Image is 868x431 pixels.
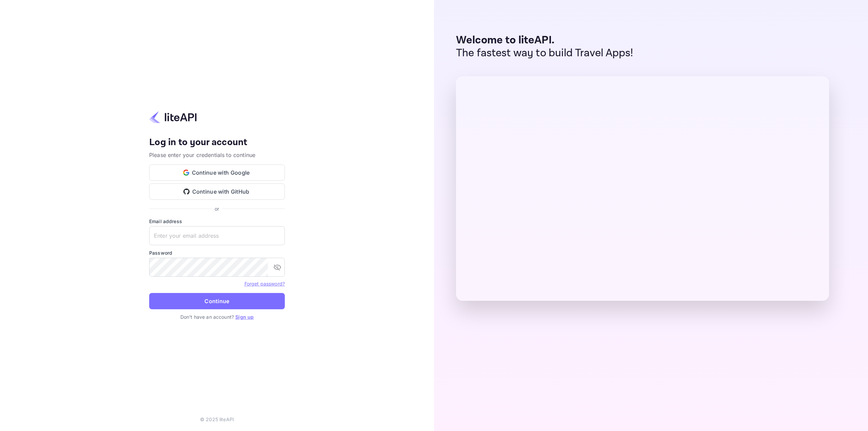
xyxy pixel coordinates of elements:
button: Continue with Google [149,164,285,181]
p: or [215,205,219,212]
button: Continue with GitHub [149,183,285,200]
p: Welcome to liteAPI. [456,34,633,47]
p: Please enter your credentials to continue [149,151,285,159]
p: The fastest way to build Travel Apps! [456,47,633,60]
a: Forget password? [244,280,285,287]
a: Forget password? [244,281,285,287]
label: Password [149,249,285,256]
button: Continue [149,293,285,309]
img: liteapi [149,111,197,124]
label: Email address [149,218,285,225]
button: toggle password visibility [271,260,284,274]
img: liteAPI Dashboard Preview [456,76,829,301]
p: Don't have an account? [149,313,285,320]
a: Sign up [235,314,254,320]
input: Enter your email address [149,226,285,245]
p: © 2025 liteAPI [200,416,234,423]
h4: Log in to your account [149,137,285,149]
